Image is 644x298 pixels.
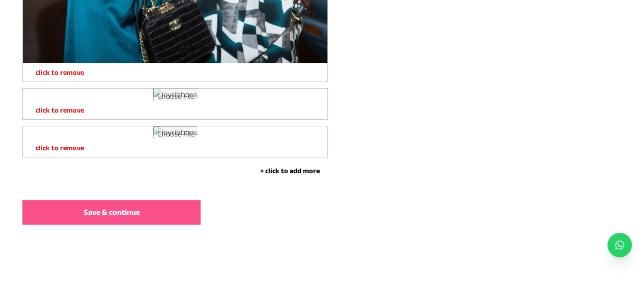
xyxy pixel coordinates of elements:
[22,200,201,225] button: Save & continue
[251,166,328,176] button: + click to add more
[23,105,84,115] p: click to remove
[83,206,140,219] span: Save & continue
[23,143,84,153] p: click to remove
[23,67,84,77] p: click to remove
